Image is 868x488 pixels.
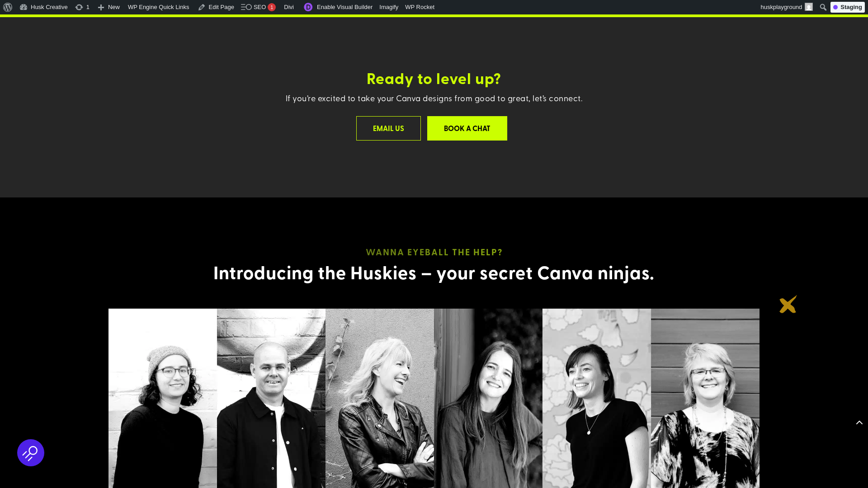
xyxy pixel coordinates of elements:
strong: Ready to level up? [367,67,501,89]
span: huskplayground [761,4,802,10]
p: If you’re excited to take your Canva designs from good to great, let’s connect. [226,91,642,105]
h5: WANNA EYEBALL THE HELP? [108,246,759,262]
div: Staging [830,2,865,13]
div: 1 [268,3,276,11]
a: Book a chat [427,116,507,140]
a: Email us [356,116,421,140]
h3: Introducing the Huskies – your secret Canva ninjas. [108,262,759,288]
